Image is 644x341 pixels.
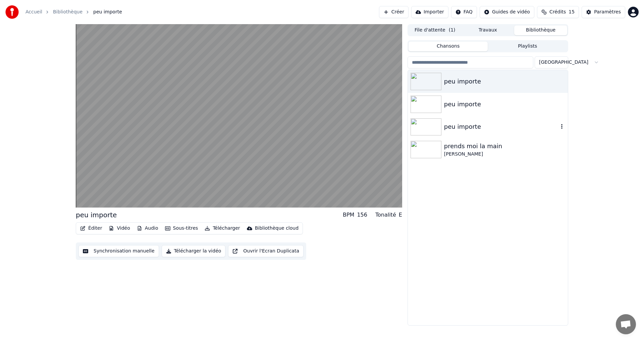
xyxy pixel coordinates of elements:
[375,211,396,219] div: Tonalité
[134,224,161,233] button: Audio
[582,6,625,18] button: Paramètres
[444,141,565,151] div: prends moi la main
[451,6,477,18] button: FAQ
[399,211,402,219] div: E
[255,225,299,232] div: Bibliothèque cloud
[5,5,19,19] img: youka
[162,245,226,257] button: Télécharger la vidéo
[537,6,579,18] button: Crédits15
[444,151,565,158] div: [PERSON_NAME]
[77,224,105,233] button: Éditer
[162,224,201,233] button: Sous-titres
[343,211,354,219] div: BPM
[549,9,566,15] span: Crédits
[53,9,83,15] a: Bibliothèque
[357,211,367,219] div: 156
[106,224,132,233] button: Vidéo
[462,25,515,35] button: Travaux
[539,59,588,66] span: [GEOGRAPHIC_DATA]
[616,314,636,334] a: Ouvrir le chat
[379,6,409,18] button: Créer
[594,9,621,15] div: Paramètres
[514,25,567,35] button: Bibliothèque
[228,245,304,257] button: Ouvrir l'Ecran Duplicata
[488,42,567,51] button: Playlists
[444,100,565,109] div: peu importe
[411,6,448,18] button: Importer
[202,224,243,233] button: Télécharger
[409,25,462,35] button: File d'attente
[444,122,558,131] div: peu importe
[93,9,122,15] span: peu importe
[78,245,159,257] button: Synchronisation manuelle
[449,27,455,34] span: ( 1 )
[409,42,488,51] button: Chansons
[25,9,122,15] nav: breadcrumb
[444,77,565,86] div: peu importe
[76,210,117,220] div: peu importe
[480,6,534,18] button: Guides de vidéo
[569,9,575,15] span: 15
[25,9,42,15] a: Accueil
